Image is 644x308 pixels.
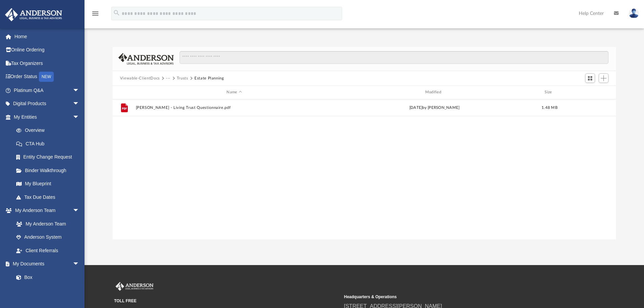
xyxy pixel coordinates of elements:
a: Online Ordering [5,43,90,57]
small: Headquarters & Operations [344,294,569,300]
input: Search files and folders [180,51,609,64]
span: arrow_drop_down [73,204,86,218]
a: My Blueprint [9,177,86,191]
span: arrow_drop_down [73,110,86,124]
a: Platinum Q&Aarrow_drop_down [5,84,90,97]
button: Estate Planning [194,75,224,81]
button: Trusts [177,75,188,81]
div: Modified [336,89,533,95]
a: CTA Hub [9,137,90,150]
div: NEW [39,72,54,82]
a: Binder Walkthrough [9,164,90,177]
button: Switch to Grid View [585,73,595,83]
div: [DATE] by [PERSON_NAME] [336,105,533,111]
img: Anderson Advisors Platinum Portal [3,8,64,21]
div: id [116,89,133,95]
a: Entity Change Request [9,150,90,164]
a: My Anderson Team [9,217,83,231]
div: id [566,89,613,95]
button: Add [599,73,609,83]
div: grid [113,99,616,239]
div: Name [135,89,333,95]
a: My Documentsarrow_drop_down [5,257,86,271]
button: ··· [166,75,170,81]
a: My Anderson Teamarrow_drop_down [5,204,86,217]
a: Tax Organizers [5,56,90,70]
span: arrow_drop_down [73,97,86,111]
div: Size [536,89,563,95]
a: Digital Productsarrow_drop_down [5,97,90,111]
a: Home [5,30,90,43]
button: Viewable-ClientDocs [120,75,160,81]
a: Tax Due Dates [9,190,90,204]
a: menu [91,13,99,18]
a: Meeting Minutes [9,284,86,298]
img: Anderson Advisors Platinum Portal [114,282,155,291]
button: [PERSON_NAME] - Living Trust Questionnaire.pdf [136,105,333,110]
small: TOLL FREE [114,298,339,304]
a: Overview [9,124,90,137]
span: arrow_drop_down [73,257,86,271]
a: Box [9,270,83,284]
a: Client Referrals [9,244,86,257]
img: User Pic [629,8,639,18]
a: Order StatusNEW [5,70,90,84]
a: Anderson System [9,231,86,244]
i: search [113,9,120,17]
span: 1.48 MB [542,106,557,110]
span: arrow_drop_down [73,84,86,97]
a: My Entitiesarrow_drop_down [5,110,90,124]
i: menu [91,9,99,18]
